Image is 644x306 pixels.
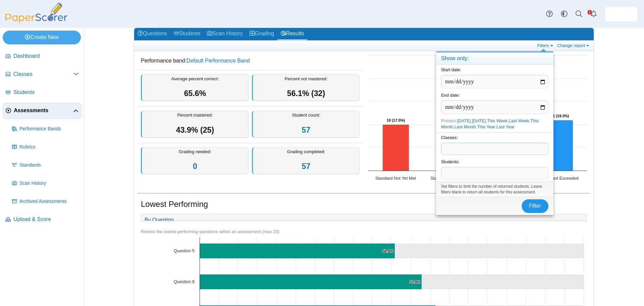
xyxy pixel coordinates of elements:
a: Last Week [509,118,529,123]
label: Classes: [441,135,458,140]
div: Percent not mastered: [252,74,360,101]
div: Chart. Highcharts interactive chart. [365,52,590,186]
span: Dashboard [13,52,79,60]
a: Rubrics [9,139,82,155]
a: This Year [477,124,495,129]
a: Alerts [586,7,601,21]
div: Student count: [252,111,360,138]
span: Filter [529,203,541,209]
a: Last Year [496,124,515,129]
dd: Performance band: [138,52,363,70]
text: Question 9 [174,279,195,284]
div: Grading completed: [252,147,360,174]
span: Scan History [19,180,79,187]
h4: Show only: [436,52,553,65]
a: Students [3,85,82,101]
text: 50.9% [383,249,393,253]
span: 43.9% (25) [176,126,214,134]
a: Change report [555,43,592,48]
span: 56.1% (32) [287,89,325,98]
span: Standards [19,162,79,169]
a: Last Month [454,124,476,129]
span: 65.6% [184,89,206,98]
a: Questions [134,28,170,40]
a: Filters [536,43,556,48]
a: 57 [302,162,311,171]
a: Standards [9,157,82,173]
text: 57.9% [410,280,420,284]
text: Standard Exceeded [541,176,578,181]
div: Set filters to limit the number of returned students. Leave filters blank to return all students ... [436,181,553,197]
h1: Lowest Performing [141,199,208,210]
a: Grading [246,28,277,40]
path: Question 5, 50.9%. % of Points Earned. [200,243,395,258]
text: Standard Not Yet Met [375,176,416,181]
a: Upload & Score [3,212,82,228]
a: [DATE] [472,118,486,123]
a: 0 [193,162,197,171]
a: ps.Y0OAolr6RPehrr6a [604,6,638,22]
img: PaperScorer [3,3,70,23]
path: Question 9, 42.1. . [422,274,584,289]
path: Question 5, 49.1. . [395,243,584,258]
span: Assessments [14,107,73,114]
path: Standard Not Yet Met, 10. Overall Assessment Performance. [383,125,409,171]
div: Percent mastered: [141,111,249,138]
div: Grading needed: [141,147,249,174]
path: Standard Exceeded, 11. Overall Assessment Performance. [547,120,573,171]
a: Students [170,28,204,40]
label: Start date: [441,67,461,72]
a: Assessments [3,103,82,119]
span: Students [13,89,79,96]
a: Scan History [9,175,82,191]
label: Students: [441,159,460,164]
a: Archived Assessments [9,193,82,210]
a: This Week [487,118,507,123]
a: This Month [441,118,539,129]
a: [DATE] [457,118,471,123]
span: Classes [13,71,73,78]
a: Scan History [204,28,246,40]
svg: Interactive chart [365,52,590,186]
div: Review the lowest performing questions within an assessment (max 20). [141,229,587,235]
a: PaperScorer [3,18,70,24]
a: Dashboard [3,48,82,64]
text: Standard Nearly Met [431,176,470,181]
a: Default Performance Band [186,58,250,63]
span: Presets: , , , , , , , [441,118,539,129]
a: Classes [3,67,82,83]
span: Archived Assessments [19,198,79,205]
text: Question 5 [174,248,195,253]
text: 11 (19.3%) [551,114,569,118]
a: Results [277,28,307,40]
span: Performance Bands [19,126,79,132]
tags: ​ [441,167,548,179]
div: Average percent correct: [141,74,249,101]
span: Jeanie Hernandez [616,9,627,19]
path: Question 9, 57.9%. % of Points Earned. [200,274,422,289]
a: By Question [141,214,177,226]
a: Create New [3,31,81,44]
span: Upload & Score [13,216,79,223]
button: Filter [522,199,548,213]
a: 57 [302,126,311,134]
span: Rubrics [19,144,79,150]
label: End date: [441,93,460,98]
text: 10 (17.5%) [387,118,405,122]
a: Performance Bands [9,121,82,137]
tags: ​ [441,143,548,155]
img: ps.Y0OAolr6RPehrr6a [616,9,627,19]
